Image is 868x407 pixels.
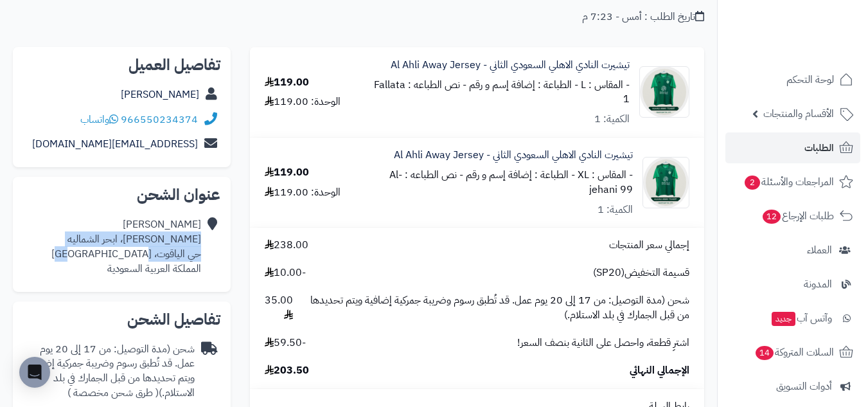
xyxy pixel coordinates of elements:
a: [EMAIL_ADDRESS][DOMAIN_NAME] [32,136,198,152]
span: 35.00 [265,293,293,323]
div: [PERSON_NAME] [PERSON_NAME]، ابحر الشماليه حي الياقوت، [GEOGRAPHIC_DATA] المملكة العربية السعودية [51,217,201,276]
div: الوحدة: 119.00 [265,185,341,200]
span: شحن (مدة التوصيل: من 17 إلى 20 يوم عمل. قد تُطبق رسوم وضريبة جمركية إضافية ويتم تحديدها من قبل ال... [306,293,689,323]
a: المدونة [725,269,860,300]
a: وآتس آبجديد [725,303,860,334]
span: المدونة [804,275,832,293]
img: 1753170867-website%20(1000%20x%201000%20%D8%A8%D9%8A%D9%83%D8%B3%D9%84)%20(1000%20x%201000%20%D8%... [643,157,689,208]
h2: تفاصيل العميل [23,57,220,73]
div: الوحدة: 119.00 [265,95,341,109]
small: - الطباعة : إضافة إسم و رقم [469,77,578,93]
span: 2 [745,176,760,190]
div: شحن (مدة التوصيل: من 17 إلى 20 يوم عمل. قد تُطبق رسوم وضريبة جمركية إضافية ويتم تحديدها من قبل ال... [23,342,195,401]
span: -10.00 [265,266,306,280]
h2: عنوان الشحن [23,187,220,203]
span: إجمالي سعر المنتجات [609,238,689,253]
small: - الطباعة : إضافة إسم و رقم [466,167,575,183]
span: المراجعات والأسئلة [743,173,834,191]
span: جديد [772,312,795,326]
small: - نص الطباعه : Al-jehani 99 [389,167,633,197]
span: -59.50 [265,336,306,350]
span: العملاء [807,241,832,259]
span: 203.50 [265,363,309,378]
span: 238.00 [265,238,308,253]
small: - المقاس : L [581,77,630,93]
span: طلبات الإرجاع [761,207,834,225]
span: الإجمالي النهائي [630,363,689,378]
div: Open Intercom Messenger [19,357,50,388]
div: تاريخ الطلب : أمس - 7:23 م [582,10,704,24]
a: تيشيرت النادي الاهلي السعودي الثاني - Al Ahli Away Jersey [391,58,630,73]
span: السلات المتروكة [754,343,834,361]
small: - المقاس : XL [578,167,633,183]
a: المراجعات والأسئلة2 [725,167,860,197]
a: طلبات الإرجاع12 [725,201,860,231]
a: أدوات التسويق [725,371,860,402]
span: ( طرق شحن مخصصة ) [67,385,159,401]
span: قسيمة التخفيض(SP20) [593,266,689,280]
span: الطلبات [804,139,834,157]
div: الكمية: 1 [598,203,633,217]
div: 119.00 [265,165,309,180]
span: 14 [756,346,774,360]
a: الطلبات [725,132,860,163]
small: - نص الطباعه : Fallata 1 [374,77,630,107]
span: اشترِ قطعة، واحصل على الثانية بنصف السعر! [517,336,689,350]
img: 1753170867-website%20(1000%20x%201000%20%D8%A8%D9%8A%D9%83%D8%B3%D9%84)%20(1000%20x%201000%20%D8%... [640,66,689,118]
span: الأقسام والمنتجات [763,105,834,123]
a: 966550234374 [121,112,198,127]
a: السلات المتروكة14 [725,337,860,368]
div: الكمية: 1 [594,112,630,127]
span: وآتس آب [770,309,832,327]
span: أدوات التسويق [776,377,832,395]
div: 119.00 [265,75,309,90]
img: logo-2.png [781,10,856,37]
span: 12 [763,210,781,224]
a: واتساب [80,112,118,127]
a: [PERSON_NAME] [121,87,199,102]
span: لوحة التحكم [786,71,834,89]
a: لوحة التحكم [725,64,860,95]
a: العملاء [725,235,860,266]
h2: تفاصيل الشحن [23,312,220,327]
a: تيشيرت النادي الاهلي السعودي الثاني - Al Ahli Away Jersey [394,148,633,163]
